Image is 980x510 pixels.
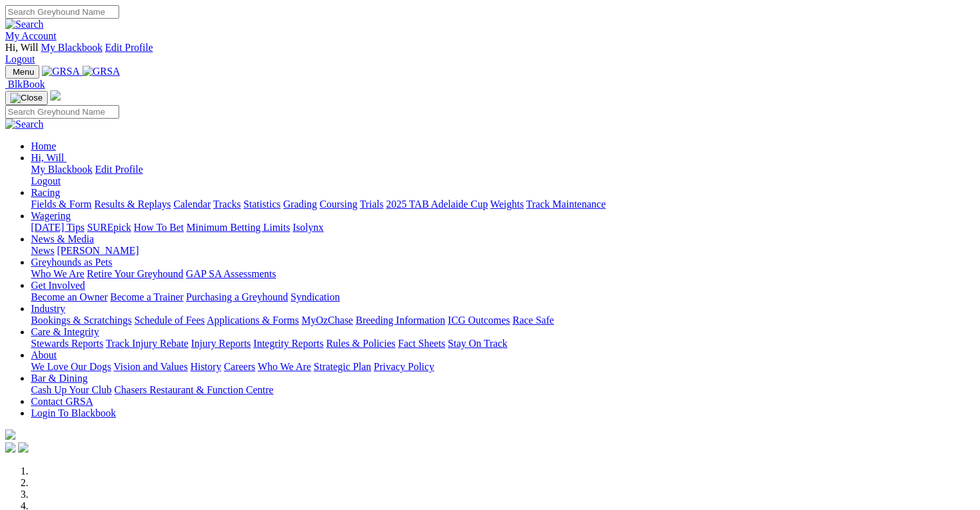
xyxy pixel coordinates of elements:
a: Who We Are [258,361,311,372]
img: Search [5,119,44,130]
a: Vision and Values [113,361,187,372]
img: Search [5,19,44,30]
a: Become a Trainer [110,291,184,302]
a: Weights [490,199,524,210]
a: Trials [360,199,383,210]
a: Race Safe [512,315,553,326]
a: Fields & Form [31,199,91,210]
a: Breeding Information [356,315,445,326]
img: logo-grsa-white.png [5,429,15,440]
img: Close [10,93,43,103]
span: Menu [13,67,34,77]
div: News & Media [31,245,975,257]
a: Greyhounds as Pets [31,257,112,268]
a: Track Maintenance [526,199,606,210]
a: Stay On Track [448,338,507,349]
a: MyOzChase [302,315,353,326]
a: Strategic Plan [314,361,371,372]
a: Logout [5,54,35,64]
a: [DATE] Tips [31,222,84,233]
input: Search [5,105,119,119]
a: News [31,245,54,256]
button: Toggle navigation [5,65,39,79]
a: Industry [31,303,65,314]
a: Isolynx [293,222,323,233]
input: Search [5,5,119,19]
a: Privacy Policy [374,361,434,372]
a: About [31,349,57,360]
a: [PERSON_NAME] [57,245,139,256]
a: Home [31,141,56,152]
span: Hi, Will [5,42,39,53]
span: BlkBook [8,79,45,90]
a: Edit Profile [95,164,143,175]
a: We Love Our Dogs [31,361,111,372]
a: BlkBook [5,79,45,90]
a: Grading [283,199,317,210]
a: Login To Blackbook [31,407,116,418]
div: Industry [31,315,975,326]
img: twitter.svg [18,442,28,453]
img: GRSA [82,66,120,77]
a: Injury Reports [191,338,251,349]
div: About [31,361,975,373]
a: Minimum Betting Limits [186,222,290,233]
img: logo-grsa-white.png [50,90,61,101]
a: Bar & Dining [31,373,88,384]
a: Wagering [31,210,71,221]
a: Syndication [291,291,340,302]
div: Hi, Will [31,164,975,187]
a: History [190,361,221,372]
a: Care & Integrity [31,326,99,337]
div: Care & Integrity [31,338,975,349]
a: Edit Profile [105,42,153,53]
div: Racing [31,199,975,210]
a: Retire Your Greyhound [87,268,184,279]
img: GRSA [42,66,80,77]
a: My Blackbook [41,42,103,53]
a: Stewards Reports [31,338,103,349]
a: Rules & Policies [326,338,396,349]
a: Cash Up Your Club [31,384,111,395]
div: Wagering [31,222,975,233]
a: Bookings & Scratchings [31,315,131,326]
a: Hi, Will [31,152,67,163]
a: Contact GRSA [31,396,93,407]
a: Tracks [213,199,241,210]
a: Chasers Restaurant & Function Centre [114,384,273,395]
a: 2025 TAB Adelaide Cup [386,199,488,210]
a: Who We Are [31,268,84,279]
img: facebook.svg [5,442,15,453]
a: Careers [224,361,255,372]
a: ICG Outcomes [448,315,510,326]
a: Racing [31,187,60,198]
a: My Blackbook [31,164,93,175]
a: Become an Owner [31,291,108,302]
a: Purchasing a Greyhound [186,291,288,302]
a: My Account [5,30,57,41]
a: Coursing [320,199,358,210]
a: Logout [31,175,61,186]
a: Statistics [244,199,281,210]
div: Greyhounds as Pets [31,268,975,280]
span: Hi, Will [31,152,64,163]
a: News & Media [31,233,94,244]
div: My Account [5,42,975,65]
a: Calendar [173,199,211,210]
a: SUREpick [87,222,131,233]
a: Fact Sheets [398,338,445,349]
a: Results & Replays [94,199,171,210]
div: Get Involved [31,291,975,303]
a: Track Injury Rebate [106,338,188,349]
button: Toggle navigation [5,91,48,105]
div: Bar & Dining [31,384,975,396]
a: Integrity Reports [253,338,323,349]
a: Applications & Forms [207,315,299,326]
a: Schedule of Fees [134,315,204,326]
a: How To Bet [134,222,184,233]
a: Get Involved [31,280,85,291]
a: GAP SA Assessments [186,268,276,279]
